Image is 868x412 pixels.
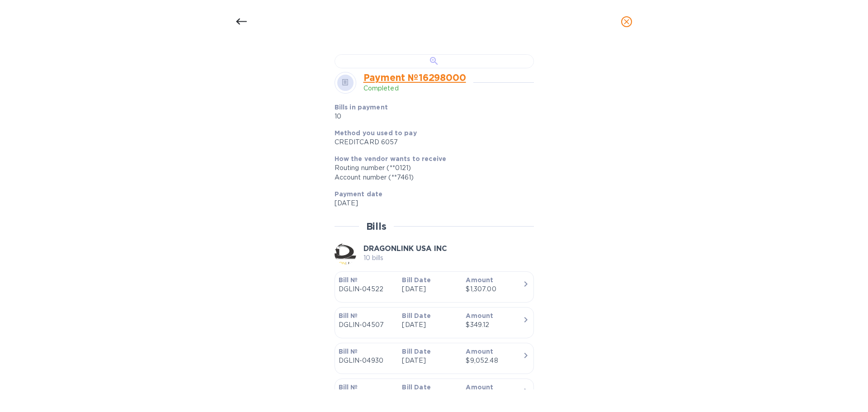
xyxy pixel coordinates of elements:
[335,104,388,111] b: Bills in payment
[335,137,527,147] div: CREDITCARD 6057
[335,190,383,198] b: Payment date
[339,284,395,294] p: DGLIN-04522
[466,276,493,284] b: Amount
[335,307,534,338] button: Bill №DGLIN-04507Bill Date[DATE]Amount$349.12
[466,320,522,330] div: $349.12
[339,384,358,391] b: Bill №
[402,384,430,391] b: Bill Date
[335,343,534,374] button: Bill №DGLIN-04930Bill Date[DATE]Amount$9,052.48
[466,356,522,365] div: $9,052.48
[466,284,522,294] div: $1,307.00
[466,348,493,355] b: Amount
[402,356,458,365] p: [DATE]
[335,379,534,410] button: Bill №Bill DateAmount
[339,320,395,330] p: DGLIN-04507
[335,173,527,182] div: Account number (**7461)
[335,155,447,162] b: How the vendor wants to receive
[335,199,527,208] p: [DATE]
[335,129,417,137] b: Method you used to pay
[616,11,637,33] button: close
[402,284,458,294] p: [DATE]
[363,244,447,253] b: DRAGONLINK USA INC
[363,253,447,263] p: 10 bills
[339,312,358,319] b: Bill №
[339,356,395,365] p: DGLIN-04930
[339,348,358,355] b: Bill №
[335,163,527,173] div: Routing number (**0121)
[363,84,466,93] p: Completed
[466,312,493,319] b: Amount
[339,276,358,284] b: Bill №
[466,384,493,391] b: Amount
[335,271,534,303] button: Bill №DGLIN-04522Bill Date[DATE]Amount$1,307.00
[402,348,430,355] b: Bill Date
[366,221,387,232] h2: Bills
[402,276,430,284] b: Bill Date
[363,72,466,83] a: Payment № 16298000
[335,112,462,121] p: 10
[402,312,430,319] b: Bill Date
[402,320,458,330] p: [DATE]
